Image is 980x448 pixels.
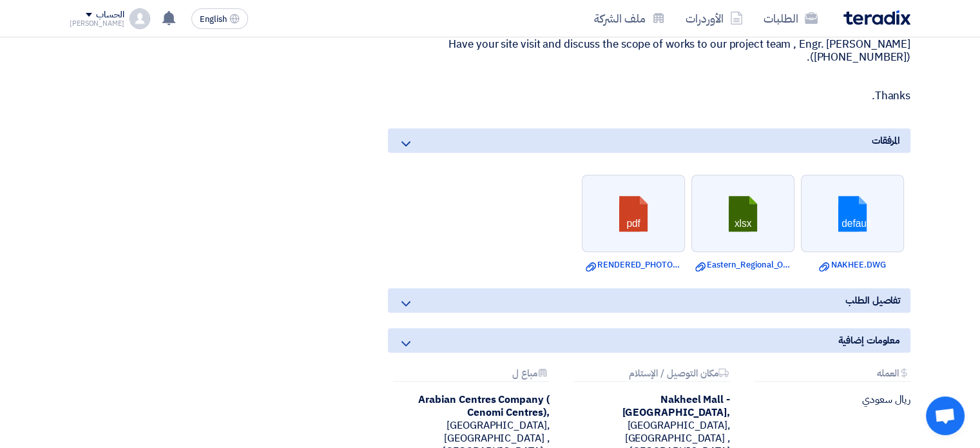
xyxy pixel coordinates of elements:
[838,333,900,347] span: معلومات إضافية
[926,396,965,435] a: Open chat
[70,20,124,27] div: [PERSON_NAME]
[573,368,729,382] div: مكان التوصيل / الإستلام
[805,258,900,271] a: NAKHEE.DWG
[388,38,910,64] p: Have your site visit and discuss the scope of works to our project team , Engr. [PERSON_NAME] ([P...
[753,3,828,34] a: الطلبات
[843,10,910,25] img: Teradix logo
[622,392,729,420] b: Nakheel Mall - [GEOGRAPHIC_DATA],
[586,258,681,271] a: RENDERED_PHOTOS.pdf
[754,368,910,382] div: العمله
[393,368,549,382] div: مباع ل
[388,90,910,102] p: Thanks.
[845,293,900,307] span: تفاصيل الطلب
[749,393,910,406] div: ريال سعودي
[418,392,550,420] b: Arabian Centres Company ( Cenomi Centres),
[695,258,791,271] a: Eastern_Regional_Office_BOQ_Rev.xlsx
[584,3,675,34] a: ملف الشركة
[130,8,150,29] img: profile_test.png
[872,133,900,148] span: المرفقات
[96,10,124,21] div: الحساب
[200,15,227,24] span: English
[191,8,248,29] button: English
[675,3,753,34] a: الأوردرات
